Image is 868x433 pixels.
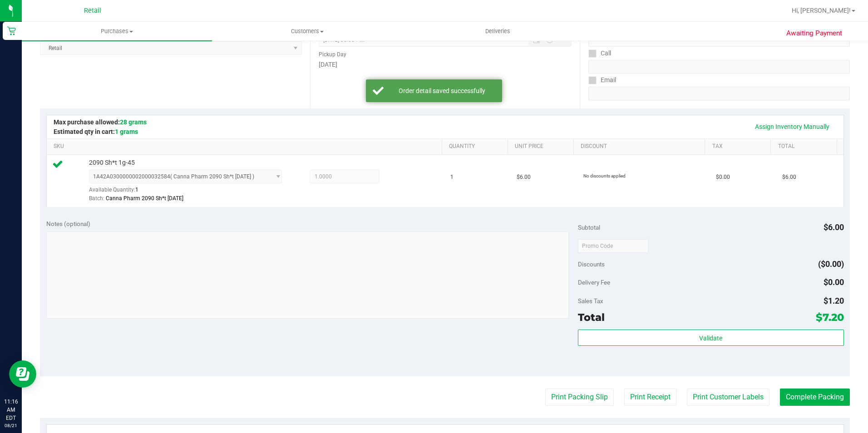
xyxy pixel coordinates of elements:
[716,173,730,182] span: $0.00
[515,143,570,150] a: Unit Price
[778,143,833,150] a: Total
[624,389,676,406] button: Print Receipt
[588,74,616,87] label: Email
[786,28,842,39] span: Awaiting Payment
[818,259,844,269] span: ($0.00)
[89,183,292,201] div: Available Quantity:
[578,279,610,286] span: Delivery Fee
[319,50,346,59] label: Pickup Day
[89,158,135,167] span: 2090 Sh*t 1g-45
[212,27,402,35] span: Customers
[120,118,147,126] span: 28 grams
[749,119,835,134] a: Assign Inventory Manually
[578,311,605,324] span: Total
[54,143,438,150] a: SKU
[578,256,605,272] span: Discounts
[588,47,611,60] label: Call
[578,297,603,305] span: Sales Tax
[517,173,531,182] span: $6.00
[578,239,648,253] input: Promo Code
[84,7,101,15] span: Retail
[449,143,504,150] a: Quantity
[389,86,495,95] div: Order detail saved successfully
[824,222,844,232] span: $6.00
[699,335,722,342] span: Validate
[22,27,212,35] span: Purchases
[46,220,90,227] span: Notes (optional)
[115,128,138,135] span: 1 grams
[792,7,851,14] span: Hi, [PERSON_NAME]!
[89,195,104,202] span: Batch:
[782,173,796,182] span: $6.00
[687,389,769,406] button: Print Customer Labels
[824,296,844,305] span: $1.20
[4,398,18,422] p: 11:16 AM EDT
[545,389,614,406] button: Print Packing Slip
[54,128,138,135] span: Estimated qty in cart:
[583,173,626,178] span: No discounts applied
[135,187,138,193] span: 1
[824,277,844,287] span: $0.00
[578,224,600,231] span: Subtotal
[588,60,850,74] input: Format: (999) 999-9999
[106,195,183,202] span: Canna Pharm 2090 Sh*t [DATE]
[450,173,454,182] span: 1
[9,360,36,388] iframe: Resource center
[319,60,572,69] div: [DATE]
[54,118,147,126] span: Max purchase allowed:
[780,389,850,406] button: Complete Packing
[22,22,212,41] a: Purchases
[7,26,16,35] inline-svg: Retail
[4,422,18,429] p: 08/21
[581,143,701,150] a: Discount
[816,311,844,324] span: $7.20
[712,143,767,150] a: Tax
[212,22,402,41] a: Customers
[578,330,844,346] button: Validate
